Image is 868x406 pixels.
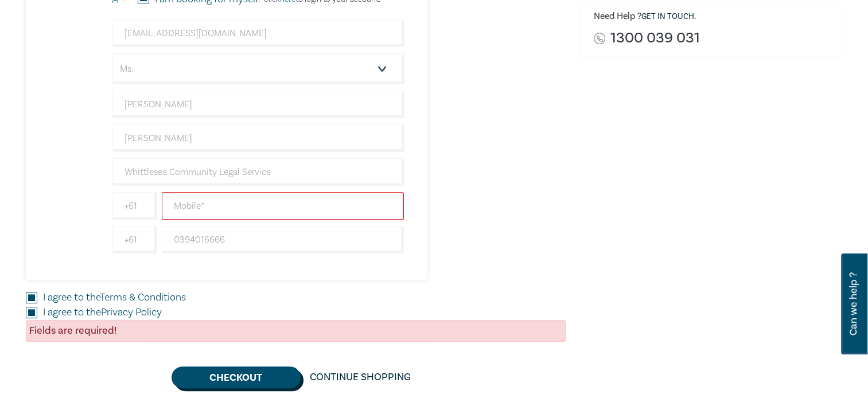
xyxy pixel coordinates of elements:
input: Attendee Email* [112,19,404,47]
div: Fields are required! [26,320,566,342]
h6: Need Help ? . [594,11,834,22]
input: Company [112,158,404,186]
input: +61 [112,192,157,220]
label: I agree to the [43,305,162,320]
input: Last Name* [112,124,404,152]
input: First Name* [112,91,404,118]
input: Phone [162,226,404,253]
a: 1300 039 031 [610,30,699,46]
span: Can we help ? [848,260,859,348]
input: +61 [112,226,157,253]
input: Mobile* [162,192,404,220]
label: I agree to the [43,290,186,305]
a: Continue Shopping [301,366,420,388]
button: Checkout [172,366,301,388]
a: Privacy Policy [101,306,162,319]
a: Terms & Conditions [100,291,186,304]
a: Get in touch [641,11,694,22]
